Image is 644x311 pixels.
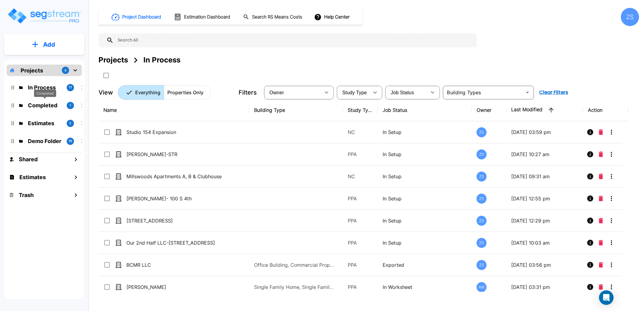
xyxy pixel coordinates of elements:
[596,170,605,182] button: Delete
[512,283,578,291] p: [DATE] 03:31 pm
[126,239,227,246] p: Our 2nd Half LLC-[STREET_ADDRESS]
[43,40,55,49] p: Add
[348,261,373,269] p: PPA
[313,11,352,23] button: Help Center
[143,55,180,65] div: In Process
[342,90,367,95] span: Study Type
[254,283,336,291] p: Single Family Home, Single Family Home Site
[34,89,56,97] div: Completed
[378,99,472,121] th: Job Status
[4,36,84,53] button: Add
[477,282,487,292] div: AW
[383,217,467,224] p: In Setup
[596,192,605,205] button: Delete
[383,283,467,291] p: In Worksheet
[477,194,487,204] div: ZS
[348,283,373,291] p: PPA
[383,195,467,202] p: In Setup
[383,129,467,136] p: In Setup
[584,237,596,249] button: Info
[477,149,487,159] div: ZS
[348,173,373,180] p: NC
[70,103,71,108] p: 1
[28,119,62,127] p: Estimates
[348,217,373,224] p: PPA
[605,215,618,227] button: More-Options
[348,239,373,246] p: PPA
[239,88,257,97] p: Filters
[512,173,578,180] p: [DATE] 09:31 am
[65,68,67,73] p: 4
[477,238,487,248] div: ZS
[605,192,618,205] button: More-Options
[512,239,578,246] p: [DATE] 10:03 am
[599,290,614,305] div: Open Intercom Messenger
[69,85,72,90] p: 11
[383,173,467,180] p: In Setup
[383,151,467,158] p: In Setup
[126,283,227,291] p: [PERSON_NAME]
[596,259,605,271] button: Delete
[383,239,467,246] p: In Setup
[69,121,72,126] p: 2
[584,148,596,160] button: Info
[249,99,343,121] th: Building Type
[477,127,487,137] div: ZS
[348,151,373,158] p: PPA
[621,8,639,26] div: ZS
[445,88,522,97] input: Building Types
[99,88,113,97] p: View
[605,237,618,249] button: More-Options
[99,55,128,65] div: Projects
[28,83,62,92] p: In Process
[507,99,583,121] th: Last Modified
[512,261,578,269] p: [DATE] 03:56 pm
[254,261,336,269] p: Office Building, Commercial Property Site
[135,89,160,96] p: Everything
[118,85,164,100] button: Everything
[69,139,72,144] p: 16
[605,259,618,271] button: More-Options
[19,191,34,199] h1: Trash
[241,11,306,23] button: Search RS Means Costs
[583,99,628,121] th: Action
[605,126,618,138] button: More-Options
[605,170,618,182] button: More-Options
[343,99,378,121] th: Study Type
[114,33,474,47] input: Search All
[584,215,596,227] button: Info
[512,217,578,224] p: [DATE] 12:29 pm
[584,126,596,138] button: Info
[126,129,227,136] p: Studio 154 Expansion
[596,148,605,160] button: Delete
[7,7,81,25] img: Logo
[21,66,43,75] p: Projects
[584,170,596,182] button: Info
[596,237,605,249] button: Delete
[172,11,233,23] button: Estimation Dashboard
[126,195,227,202] p: [PERSON_NAME]- 100 S 4th
[19,155,38,163] h1: Shared
[28,137,62,145] p: Demo Folder
[348,129,373,136] p: NC
[164,85,211,100] button: Properties Only
[584,281,596,293] button: Info
[605,148,618,160] button: More-Options
[126,261,227,269] p: BCMR LLC
[596,215,605,227] button: Delete
[512,195,578,202] p: [DATE] 12:55 pm
[100,69,112,82] button: SelectAll
[184,14,230,21] h1: Estimation Dashboard
[126,151,227,158] p: [PERSON_NAME]-STR
[270,90,284,95] span: Owner
[265,84,320,101] div: Select
[109,10,164,24] button: Project Dashboard
[118,85,211,100] div: Platform
[28,101,62,109] p: Completed
[512,129,578,136] p: [DATE] 03:59 pm
[605,281,618,293] button: More-Options
[391,90,414,95] span: Job Status
[596,281,605,293] button: Delete
[338,84,369,101] div: Select
[512,151,578,158] p: [DATE] 10:27 am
